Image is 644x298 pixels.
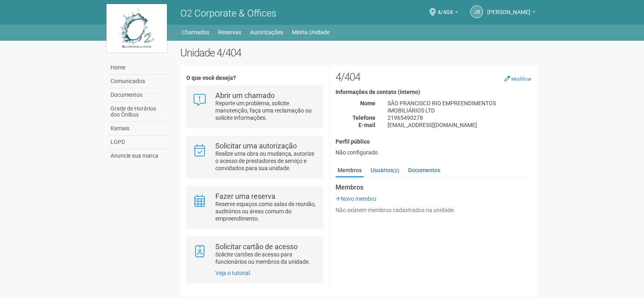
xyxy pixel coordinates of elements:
strong: Nome [360,100,375,106]
a: Documentos [406,164,442,176]
a: Ramais [108,122,168,135]
strong: Telefone [352,115,375,121]
small: Modificar [511,76,531,82]
a: Fazer uma reserva Reserve espaços como salas de reunião, auditórios ou áreas comum do empreendime... [193,193,317,222]
a: Abrir um chamado Reporte um problema, solicite manutenção, faça uma reclamação ou solicite inform... [193,92,317,121]
h4: O que você deseja? [186,75,323,81]
a: Documentos [108,88,168,102]
div: SÃO PRANCISCO RIO EMPREENDIMENTOS IMOBILIÁRIOS LTD [381,100,538,114]
a: Chamados [182,27,209,38]
strong: Abrir um chamado [215,91,275,100]
strong: E-mail [358,122,375,128]
span: 4/404 [438,1,453,15]
strong: Fazer uma reserva [215,192,275,200]
p: Realize uma obra ou mudança, autorize o acesso de prestadores de serviço e convidados para sua un... [215,150,317,172]
p: Reporte um problema, solicite manutenção, faça uma reclamação ou solicite informações. [215,100,317,121]
h2: 4/404 [336,71,531,83]
a: Anuncie sua marca [108,149,168,163]
div: 21965490278 [381,114,538,121]
h4: Perfil público [336,139,531,145]
div: Não configurado [336,149,531,156]
a: [PERSON_NAME] [487,10,536,17]
a: Veja o tutorial [215,270,250,276]
div: [EMAIL_ADDRESS][DOMAIN_NAME] [381,121,538,129]
a: Reservas [218,27,241,38]
a: Grade de Horários dos Ônibus [108,102,168,122]
a: JR [470,5,483,18]
p: Solicite cartões de acesso para funcionários ou membros da unidade. [215,251,317,265]
a: Minha Unidade [292,27,329,38]
a: Comunicados [108,75,168,88]
h2: Unidade 4/404 [180,47,538,59]
a: Solicitar uma autorização Realize uma obra ou mudança, autorize o acesso de prestadores de serviç... [193,142,317,172]
a: Membros [336,164,364,177]
a: Autorizações [250,27,283,38]
small: (2) [393,168,399,173]
a: Novo membro [336,196,376,202]
a: 4/404 [438,10,458,17]
strong: Membros [336,184,531,191]
span: Jacqueline Rosa Mendes Franco [487,1,530,15]
strong: Solicitar cartão de acesso [215,242,298,251]
span: O2 Corporate & Offices [180,8,276,19]
h4: Informações de contato (interno) [336,89,531,95]
a: Modificar [504,75,531,82]
div: Não existem membros cadastrados na unidade. [336,206,531,214]
a: LGPD [108,135,168,149]
img: logo.jpg [106,4,167,52]
a: Usuários(2) [369,164,401,176]
p: Reserve espaços como salas de reunião, auditórios ou áreas comum do empreendimento. [215,200,317,222]
a: Solicitar cartão de acesso Solicite cartões de acesso para funcionários ou membros da unidade. [193,243,317,265]
a: Home [108,61,168,75]
strong: Solicitar uma autorização [215,142,297,150]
